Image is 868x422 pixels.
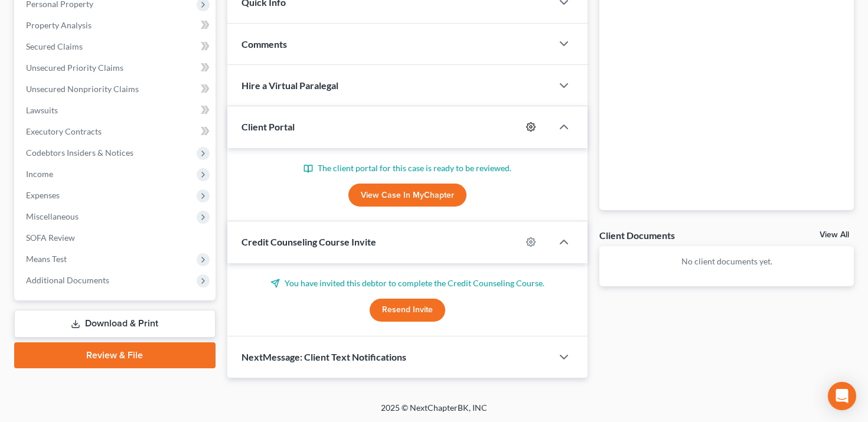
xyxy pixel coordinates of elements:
[828,382,856,410] div: Open Intercom Messenger
[242,80,338,91] span: Hire a Virtual Paralegal
[17,100,216,121] a: Lawsuits
[26,211,79,221] span: Miscellaneous
[242,351,406,362] span: NextMessage: Client Text Notifications
[242,277,574,289] p: You have invited this debtor to complete the Credit Counseling Course.
[17,36,216,57] a: Secured Claims
[26,233,75,243] span: SOFA Review
[17,121,216,142] a: Executory Contracts
[348,184,466,207] a: View Case in MyChapter
[820,231,849,239] a: View All
[242,38,287,50] span: Comments
[26,41,83,51] span: Secured Claims
[242,121,295,132] span: Client Portal
[26,254,67,264] span: Means Test
[17,78,216,100] a: Unsecured Nonpriority Claims
[17,227,216,248] a: SOFA Review
[14,310,216,338] a: Download & Print
[26,169,53,179] span: Income
[14,342,216,368] a: Review & File
[26,20,92,30] span: Property Analysis
[242,236,376,247] span: Credit Counseling Course Invite
[17,15,216,36] a: Property Analysis
[609,256,844,267] p: No client documents yet.
[599,229,675,241] div: Client Documents
[26,63,123,73] span: Unsecured Priority Claims
[370,299,445,322] button: Resend Invite
[242,162,574,174] p: The client portal for this case is ready to be reviewed.
[26,148,133,158] span: Codebtors Insiders & Notices
[26,275,109,285] span: Additional Documents
[17,57,216,78] a: Unsecured Priority Claims
[26,190,60,200] span: Expenses
[26,126,102,136] span: Executory Contracts
[26,105,58,115] span: Lawsuits
[26,84,139,94] span: Unsecured Nonpriority Claims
